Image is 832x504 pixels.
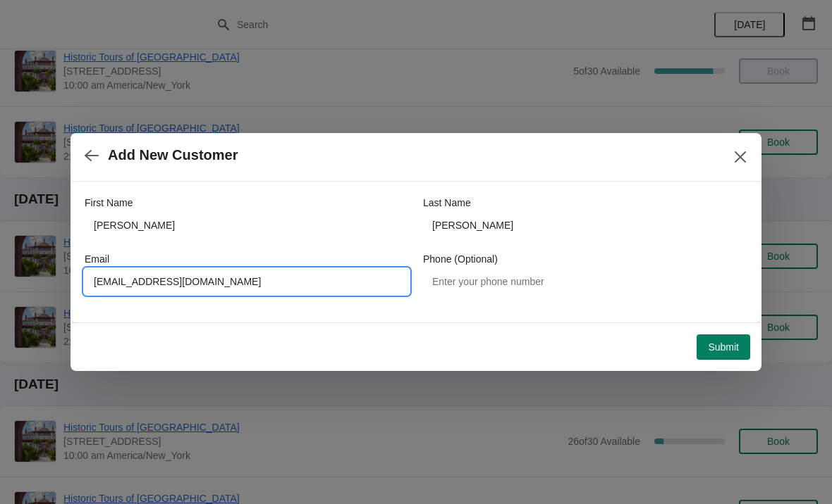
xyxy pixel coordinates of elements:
[728,144,753,170] button: Close
[85,196,133,210] label: First Name
[85,269,409,294] input: Enter your email
[708,341,739,353] span: Submit
[85,252,109,266] label: Email
[697,334,750,360] button: Submit
[423,196,471,210] label: Last Name
[423,213,747,238] input: Smith
[423,252,498,266] label: Phone (Optional)
[423,269,747,294] input: Enter your phone number
[85,213,409,238] input: John
[108,147,238,163] h2: Add New Customer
